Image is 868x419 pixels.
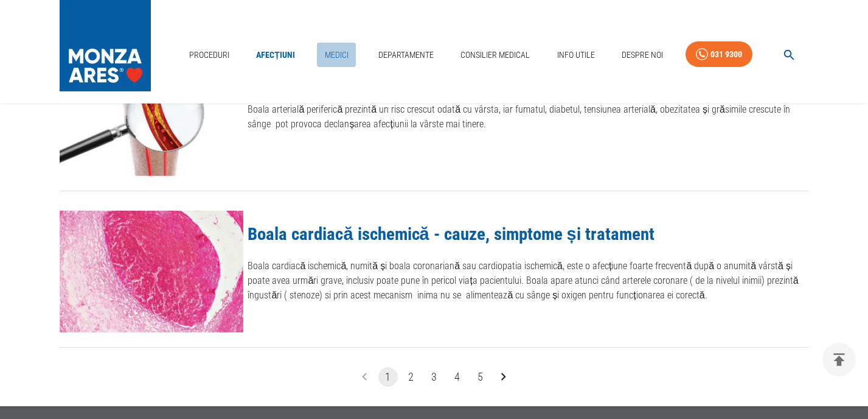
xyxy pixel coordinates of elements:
[471,367,490,387] button: Go to page 5
[686,41,752,68] a: 031 9300
[552,43,600,68] a: Info Utile
[494,367,513,387] button: Go to next page
[456,43,535,68] a: Consilier Medical
[378,367,398,387] button: page 1
[710,47,742,62] div: 031 9300
[448,367,467,387] button: Go to page 4
[184,43,234,68] a: Proceduri
[248,102,809,132] p: Boala arterială periferică prezintă un risc crescut odată cu vârsta, iar fumatul, diabetul, tensi...
[353,367,515,387] nav: pagination navigation
[822,343,856,376] button: delete
[317,43,356,68] a: Medici
[248,259,809,303] p: Boala cardiacă ischemică, numită și boala coronariană sau cardiopatia ischemică, este o afecțiune...
[248,224,654,244] a: Boala cardiacă ischemică - cauze, simptome și tratament
[60,54,243,176] img: Boala arterială periferică - Cauze, simptome și tratament
[373,43,439,68] a: Departamente
[401,367,421,387] button: Go to page 2
[617,43,668,68] a: Despre Noi
[251,43,300,68] a: Afecțiuni
[425,367,444,387] button: Go to page 3
[60,211,243,333] img: Boala cardiacă ischemică - cauze, simptome și tratament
